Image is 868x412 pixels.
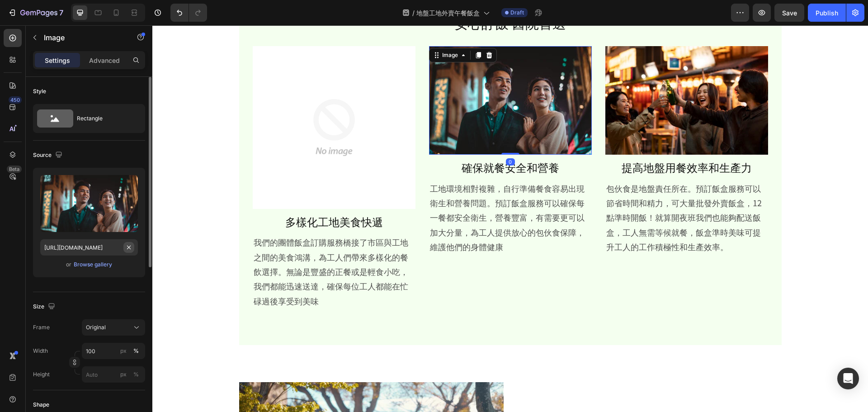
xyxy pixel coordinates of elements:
[131,346,142,356] button: px
[412,8,415,18] span: /
[33,149,64,161] div: Source
[33,323,50,331] label: Frame
[59,7,63,18] p: 7
[74,260,112,269] div: Browse gallery
[453,134,616,150] h2: Rich Text Editor. Editing area: main
[118,369,129,380] button: %
[120,347,127,355] div: px
[454,135,615,149] p: 提高地盤用餐效率和生產力
[82,343,145,359] input: px%
[66,259,71,270] span: or
[9,96,22,104] div: 450
[89,56,120,65] p: Advanced
[33,401,49,409] div: Shape
[365,384,629,403] h2: 遠離市區的外景拍攝
[808,4,846,22] button: Publish
[77,108,132,129] div: Rectangle
[4,4,67,22] button: 7
[133,370,139,379] div: %
[40,239,138,256] input: https://example.com/image.jpg
[277,134,439,150] h2: Rich Text Editor. Editing area: main
[33,347,48,355] label: Width
[45,56,70,65] p: Settings
[453,21,616,129] img: filming_catering400x267.webp
[44,32,121,43] p: Image
[82,366,145,383] input: px%
[152,25,868,412] iframe: Design area
[86,323,106,331] span: Original
[782,9,797,17] span: Save
[170,4,207,22] div: Undo/Redo
[837,368,859,389] div: Open Intercom Messenger
[7,166,22,173] div: Beta
[73,260,113,269] button: Browse gallery
[454,156,615,229] p: 包伙食是地盤責任所在。預訂飯盒服務可以節省時間和精力，可大量批發外賣飯盒，12點準時開飯！就算開夜班我們也能夠配送飯盒，工人無需等候就餐，飯盒準時美味可提升工人的工作積極性和生產效率。
[33,87,46,95] div: Style
[40,175,138,232] img: preview-image
[278,156,439,229] p: 工地環境相對複雜，自行準備餐食容易出現衛生和營養問題。預訂飯盒服務可以確保每一餐都安全衛生，營養豐富，有需要更可以加大分量，為工人提供放心的包伙食保障，維護他們的身體健康
[120,370,127,379] div: px
[82,319,145,336] button: Original
[288,26,307,34] div: Image
[774,4,804,22] button: Save
[33,301,57,313] div: Size
[416,8,480,18] span: 地盤工地外賣午餐飯盒
[133,347,139,355] div: %
[131,369,142,380] button: px
[510,9,524,17] span: Draft
[277,155,439,230] div: Rich Text Editor. Editing area: main
[354,133,363,140] div: 0
[118,346,129,356] button: %
[33,370,50,379] label: Height
[816,8,838,18] div: Publish
[453,155,616,230] div: Rich Text Editor. Editing area: main
[278,135,439,149] p: 確保就餐安全和營養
